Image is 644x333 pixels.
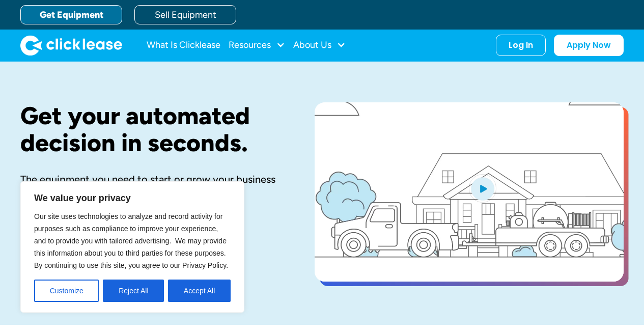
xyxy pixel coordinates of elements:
div: We value your privacy [20,181,244,313]
button: Accept All [168,280,231,302]
button: Reject All [103,280,164,302]
div: Log In [509,40,533,50]
a: What Is Clicklease [147,35,220,55]
a: Sell Equipment [134,5,236,24]
a: open lightbox [315,102,624,282]
img: Blue play button logo on a light blue circular background [469,174,496,203]
span: Our site uses technologies to analyze and record activity for purposes such as compliance to impr... [34,212,228,269]
a: home [20,35,122,55]
div: About Us [293,35,346,55]
img: Clicklease logo [20,35,122,55]
h1: Get your automated decision in seconds. [20,102,282,156]
a: Get Equipment [20,5,122,24]
div: Resources [229,35,285,55]
p: We value your privacy [34,192,231,204]
div: The equipment you need to start or grow your business is now affordable with Clicklease. [20,173,282,199]
a: Apply Now [554,35,624,56]
button: Customize [34,280,99,302]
